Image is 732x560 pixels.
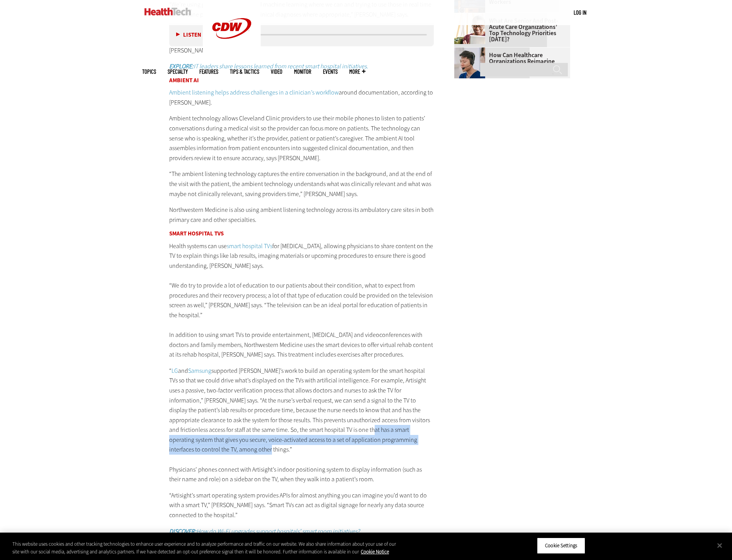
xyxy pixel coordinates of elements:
[454,47,485,78] img: Healthcare contact center
[227,242,272,250] a: smart hospital TVs
[172,367,178,375] a: LG
[349,69,365,74] span: More
[230,69,259,74] a: Tips & Tactics
[574,9,586,16] a: Log in
[323,69,338,74] a: Events
[169,205,434,225] p: Northwestern Medicine is also using ambient listening technology across its ambulatory care sites...
[169,169,434,199] p: “The ambient listening technology captures the entire conversation in the background, and at the ...
[574,8,586,17] div: User menu
[361,548,389,555] a: More information about your privacy
[711,537,728,554] button: Close
[169,88,434,107] p: around documentation, according to [PERSON_NAME].
[142,69,156,74] span: Topics
[169,491,434,520] p: “Artisight’s smart operating system provides APIs for almost anything you can imagine you’d want ...
[294,69,311,74] a: MonITor
[169,527,360,535] a: DISCOVER:How do Wi-Fi upgrades support hospitals’ smart room initiatives?
[168,69,188,74] span: Specialty
[144,8,191,15] img: Home
[537,538,585,554] button: Cookie Settings
[199,69,218,74] a: Features
[188,367,211,375] a: Samsung
[203,51,261,59] a: CDW
[169,241,434,360] p: Health systems can use for [MEDICAL_DATA], allowing physicians to share content on the TV to expl...
[169,366,434,484] p: “ and supported [PERSON_NAME]’s work to build an operating system for the smart hospital TVs so t...
[169,527,360,535] em: How do Wi-Fi upgrades support hospitals’ smart room initiatives?
[169,113,434,163] p: Ambient technology allows Cleveland Clinic providers to use their mobile phones to listen to pati...
[12,540,403,555] div: This website uses cookies and other tracking technologies to enhance user experience and to analy...
[169,231,434,237] h3: Smart Hospital TVs
[169,88,339,96] a: Ambient listening helps address challenges in a clinician’s workflow
[271,69,282,74] a: Video
[169,527,196,535] strong: DISCOVER:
